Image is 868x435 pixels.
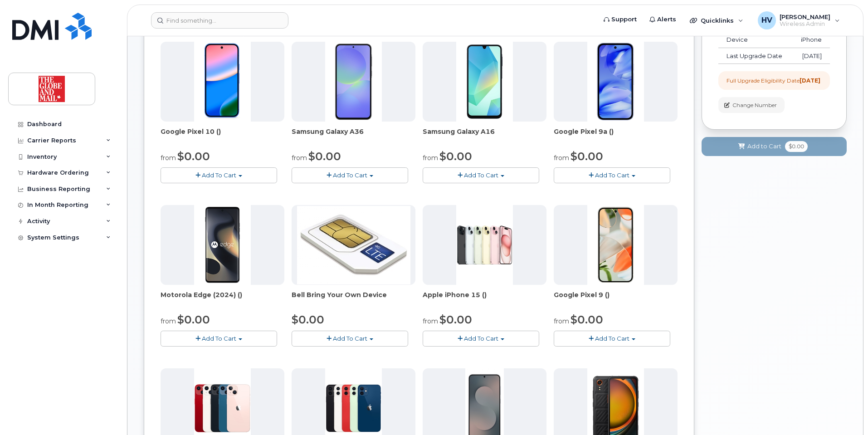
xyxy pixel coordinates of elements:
[202,335,236,342] span: Add To Cart
[718,32,792,48] td: Device
[792,48,830,64] td: [DATE]
[456,205,513,285] img: phone23836.JPG
[643,10,683,29] a: Alerts
[161,167,277,183] button: Add To Cart
[587,205,644,285] img: phone23877.JPG
[554,290,678,308] div: Google Pixel 9 ()
[177,313,210,326] span: $0.00
[792,32,830,48] td: iPhone
[800,77,820,84] strong: [DATE]
[292,331,408,347] button: Add To Cart
[761,15,772,26] span: HV
[747,142,781,151] span: Add to Cart
[423,167,539,183] button: Add To Cart
[161,127,284,145] div: Google Pixel 10 ()
[780,20,830,28] span: Wireless Admin
[439,313,472,326] span: $0.00
[333,335,367,342] span: Add To Cart
[194,42,251,122] img: phone23875.JPG
[554,167,670,183] button: Add To Cart
[292,127,415,145] div: Samsung Galaxy A36
[595,335,629,342] span: Add To Cart
[161,154,176,162] small: from
[333,171,367,179] span: Add To Cart
[751,11,846,29] div: Herrera, Victor
[727,77,820,84] div: Full Upgrade Eligibility Date
[718,97,785,113] button: Change Number
[464,171,498,179] span: Add To Cart
[732,101,777,109] span: Change Number
[683,11,750,29] div: Quicklinks
[554,154,569,162] small: from
[292,167,408,183] button: Add To Cart
[718,48,792,64] td: Last Upgrade Date
[194,205,251,285] img: phone23894.JPG
[554,317,569,325] small: from
[611,15,637,24] span: Support
[701,17,734,24] span: Quicklinks
[325,42,382,122] img: phone23886.JPG
[464,335,498,342] span: Add To Cart
[177,150,210,163] span: $0.00
[151,12,288,29] input: Find something...
[423,317,438,325] small: from
[597,10,643,29] a: Support
[297,206,410,284] img: phone23274.JPG
[571,150,603,163] span: $0.00
[702,137,847,156] button: Add to Cart $0.00
[780,13,830,20] span: [PERSON_NAME]
[554,127,678,145] div: Google Pixel 9a ()
[595,171,629,179] span: Add To Cart
[785,141,808,152] span: $0.00
[161,317,176,325] small: from
[423,331,539,347] button: Add To Cart
[587,42,644,122] img: phone23830.JPG
[292,313,324,326] span: $0.00
[202,171,236,179] span: Add To Cart
[554,331,670,347] button: Add To Cart
[308,150,341,163] span: $0.00
[423,290,546,308] div: Apple iPhone 15 ()
[657,15,676,24] span: Alerts
[161,290,284,308] div: Motorola Edge (2024) ()
[292,154,307,162] small: from
[423,154,438,162] small: from
[439,150,472,163] span: $0.00
[423,127,546,145] div: Samsung Galaxy A16
[161,331,277,347] button: Add To Cart
[456,42,513,122] img: phone23947.JPG
[571,313,603,326] span: $0.00
[292,290,415,308] div: Bell Bring Your Own Device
